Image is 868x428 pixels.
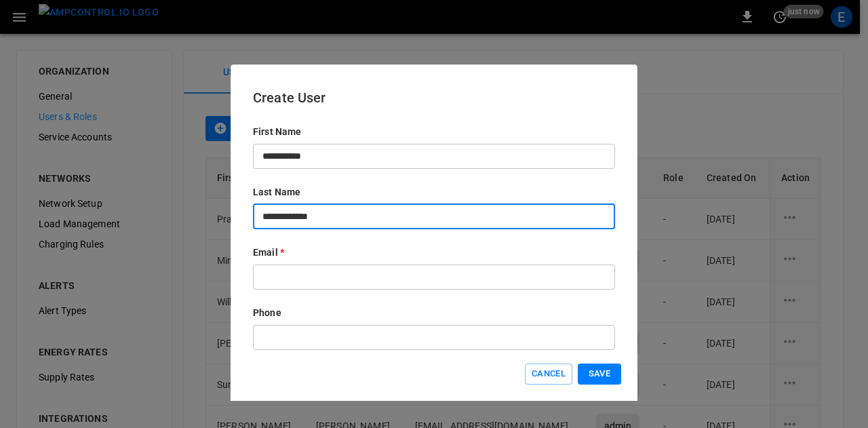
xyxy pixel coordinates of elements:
[253,125,615,138] p: First Name
[253,87,615,125] h6: Create User
[578,364,621,385] button: Save
[253,306,615,319] p: Phone
[525,364,572,385] button: Cancel
[253,185,615,199] p: Last Name
[253,246,615,259] p: Email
